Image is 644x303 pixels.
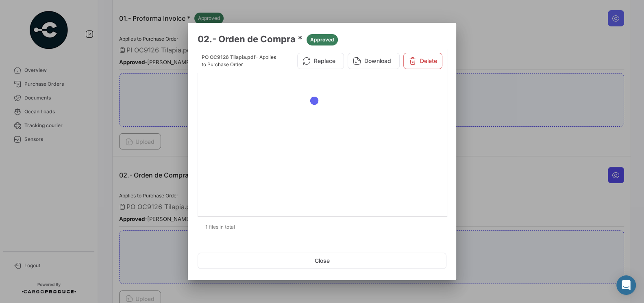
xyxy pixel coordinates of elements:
button: Close [198,253,446,269]
button: Delete [403,53,442,69]
button: Download [348,53,400,69]
span: PO OC9126 Tilapia.pdf [202,54,256,60]
h3: 02.- Orden de Compra * [198,32,446,45]
button: Replace [297,53,344,69]
span: Approved [310,36,334,43]
div: 1 files in total [198,217,446,237]
div: Abrir Intercom Messenger [616,275,636,295]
